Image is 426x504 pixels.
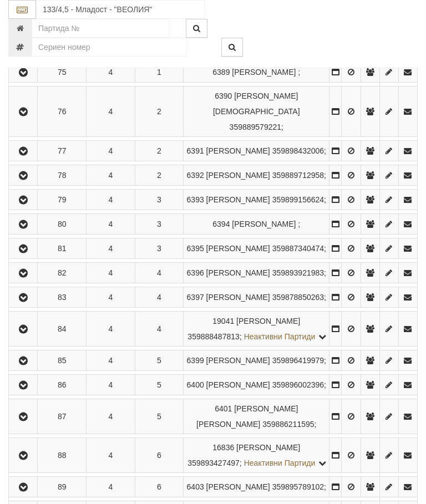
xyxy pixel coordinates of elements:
td: 4 [87,62,135,83]
td: 75 [38,62,87,83]
span: 359886211595 [262,420,314,429]
span: 359888487813 [187,332,239,341]
td: 4 [87,399,135,434]
span: 2 [157,146,161,155]
td: 4 [87,312,135,347]
td: 76 [38,86,87,137]
span: Партида № [187,146,204,155]
span: 359889712958 [272,171,324,180]
span: [PERSON_NAME] [206,171,270,180]
td: 77 [38,141,87,161]
span: 1 [157,68,161,77]
span: [PERSON_NAME] [206,356,270,365]
span: [PERSON_NAME] [206,268,270,277]
span: 4 [157,293,161,302]
span: 5 [157,412,161,421]
span: Партида № [215,91,232,100]
span: 6 [157,482,161,491]
td: ; [184,190,329,210]
td: ; [184,238,329,259]
td: 4 [87,263,135,283]
span: 359893921983 [272,268,324,277]
td: ; [184,350,329,371]
span: Неактивни Партиди [244,459,316,467]
span: 359896419979 [272,356,324,365]
span: 3 [157,195,161,204]
td: ; [184,399,329,434]
span: [PERSON_NAME] [236,443,300,452]
span: 2 [157,171,161,180]
span: [PERSON_NAME][DEMOGRAPHIC_DATA] [213,91,300,116]
span: 3 [157,220,161,228]
td: 89 [38,477,87,497]
span: Партида № [187,482,204,491]
input: Партида № [32,19,169,38]
span: 359895789102 [272,482,324,491]
span: [PERSON_NAME] [236,317,300,325]
span: Партида № [212,68,230,77]
td: 4 [87,190,135,210]
span: Партида № [187,268,204,277]
span: Партида № [212,220,230,228]
span: 359887340474 [272,244,324,253]
td: 84 [38,312,87,347]
td: 88 [38,438,87,473]
td: 80 [38,214,87,235]
span: 5 [157,356,161,365]
td: 85 [38,350,87,371]
span: Партида № [212,443,234,452]
td: ; [184,165,329,186]
td: 4 [87,350,135,371]
span: [PERSON_NAME] [206,293,270,302]
span: [PERSON_NAME] [206,146,270,155]
span: 359898432006 [272,146,324,155]
span: Партида № [212,317,234,325]
td: 4 [87,438,135,473]
td: 4 [87,375,135,395]
td: 4 [87,165,135,186]
span: 359896002396 [272,380,324,389]
td: ; [184,375,329,395]
td: 4 [87,287,135,308]
td: ; [184,214,329,235]
span: [PERSON_NAME] [206,195,270,204]
td: 87 [38,399,87,434]
span: Партида № [215,404,232,413]
td: 4 [87,214,135,235]
span: Партида № [187,356,204,365]
span: 4 [157,324,161,333]
span: 359899156624 [272,195,324,204]
span: 2 [157,107,161,116]
span: [PERSON_NAME] [232,68,296,77]
span: [PERSON_NAME] [232,220,296,228]
span: 3 [157,244,161,253]
span: [PERSON_NAME] [PERSON_NAME] [196,404,298,429]
td: ; [184,287,329,308]
span: [PERSON_NAME] [206,244,270,253]
span: Партида № [187,380,204,389]
span: 4 [157,268,161,277]
span: 359893427497 [187,459,239,467]
td: ; [184,86,329,137]
td: ; [184,312,329,347]
td: ; [184,438,329,473]
td: ; [184,263,329,283]
span: 6 [157,451,161,460]
td: 4 [87,477,135,497]
td: 86 [38,375,87,395]
td: 83 [38,287,87,308]
span: Партида № [187,244,204,253]
span: Партида № [187,293,204,302]
span: Партида № [187,171,204,180]
td: ; [184,477,329,497]
td: 4 [87,141,135,161]
td: 4 [87,86,135,137]
input: Сериен номер [32,38,187,57]
td: ; [184,62,329,83]
span: Партида № [187,195,204,204]
span: 5 [157,380,161,389]
td: 81 [38,238,87,259]
span: 359889579221 [230,123,281,131]
td: ; [184,141,329,161]
td: 82 [38,263,87,283]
